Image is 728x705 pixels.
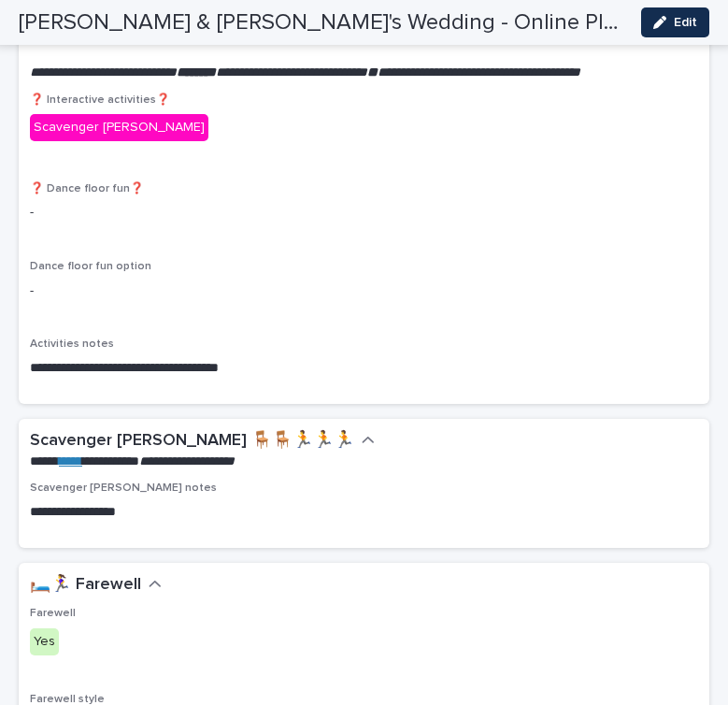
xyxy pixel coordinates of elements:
p: - [30,281,698,301]
h2: [PERSON_NAME] & [PERSON_NAME]'s Wedding - Online Planner [19,9,626,36]
span: ❓ Interactive activities❓ [30,94,170,106]
button: 🛏️🏃‍♀️ Farewell [30,574,162,597]
p: - [30,203,698,223]
span: Farewell style [30,694,105,705]
span: ❓ Dance floor fun❓ [30,183,144,194]
button: Edit [641,7,709,37]
div: Yes [30,628,59,655]
span: Activities notes [30,338,114,350]
span: Dance floor fun option [30,261,151,272]
span: Farewell [30,608,76,619]
h2: 🛏️🏃‍♀️ Farewell [30,574,141,597]
span: Scavenger [PERSON_NAME] notes [30,482,217,494]
button: Scavenger [PERSON_NAME] 🪑🪑🏃🏃🏃 [30,430,375,453]
span: Edit [674,16,697,29]
div: Scavenger [PERSON_NAME] [30,114,208,141]
h2: Scavenger [PERSON_NAME] 🪑🪑🏃🏃🏃 [30,430,354,453]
